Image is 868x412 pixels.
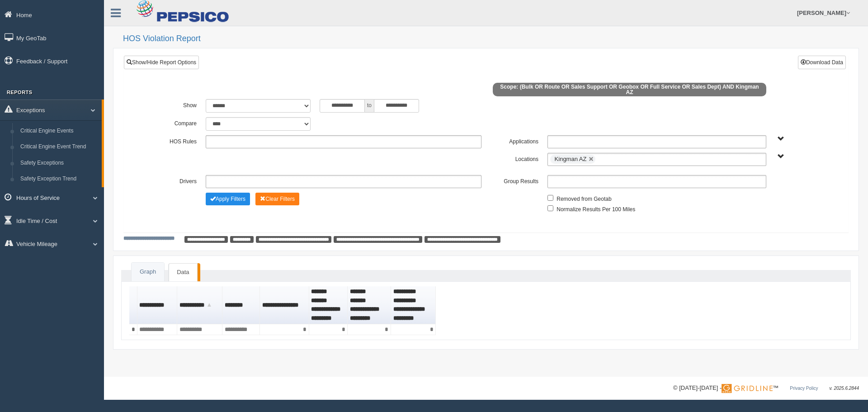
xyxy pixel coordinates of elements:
[206,193,250,205] button: Change Filter Options
[798,56,846,69] button: Download Data
[255,193,299,205] button: Change Filter Options
[557,203,635,214] label: Normalize Results Per 100 Miles
[144,135,201,146] label: HOS Rules
[137,286,178,324] th: Sort column
[486,175,543,186] label: Group Results
[555,156,587,162] span: Kingman AZ
[391,286,436,324] th: Sort column
[16,155,102,171] a: Safety Exceptions
[486,135,543,146] label: Applications
[16,171,102,187] a: Safety Exception Trend
[123,34,859,43] h2: HOS Violation Report
[16,139,102,155] a: Critical Engine Event Trend
[790,386,818,391] a: Privacy Policy
[486,153,543,164] label: Locations
[830,386,859,391] span: v. 2025.6.2844
[309,286,348,324] th: Sort column
[260,286,309,324] th: Sort column
[132,263,164,281] a: Graph
[493,83,766,96] span: Scope: (Bulk OR Route OR Sales Support OR Geobox OR Full Service OR Sales Dept) AND Kingman AZ
[16,123,102,139] a: Critical Engine Events
[144,99,201,110] label: Show
[365,99,374,113] span: to
[144,175,201,186] label: Drivers
[144,117,201,128] label: Compare
[722,384,773,393] img: Gridline
[673,384,859,393] div: © [DATE]-[DATE] - ™
[124,56,199,69] a: Show/Hide Report Options
[177,286,222,324] th: Sort column
[169,263,197,281] a: Data
[348,286,391,324] th: Sort column
[222,286,260,324] th: Sort column
[557,193,611,204] label: Removed from Geotab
